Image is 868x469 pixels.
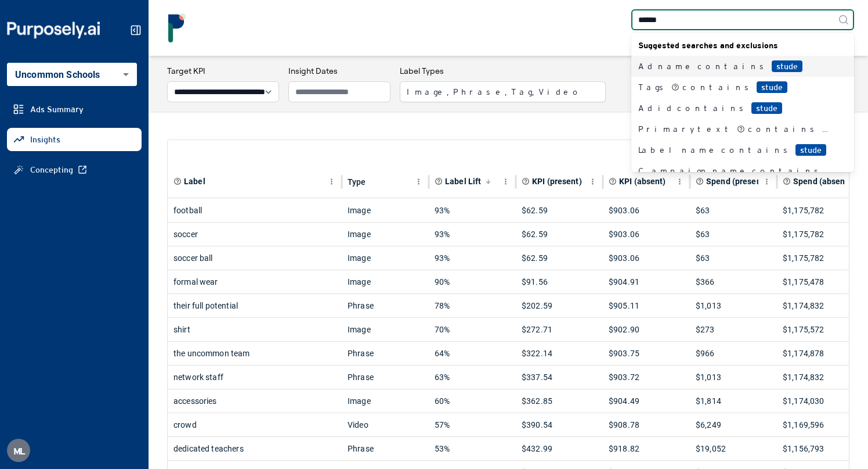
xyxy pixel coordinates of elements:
[783,270,858,293] div: $1,175,478
[435,437,510,460] div: 53%
[609,342,684,365] div: $903.75
[609,437,684,460] div: $918.82
[696,177,704,185] svg: Total spend on all ads where label is present
[609,223,684,246] div: $903.06
[324,174,339,189] button: Label column menu
[609,413,684,436] div: $908.78
[696,199,771,222] div: $63
[348,342,423,365] div: Phrase
[445,176,481,187] span: Label Lift
[288,65,390,77] h3: Insight Dates
[435,199,510,222] div: 93%
[793,176,851,187] span: Spend (absent)
[783,199,858,222] div: $1,175,782
[609,366,684,389] div: $903.72
[638,102,833,114] div: Ad id contains
[522,177,530,185] svg: Aggregate KPI value of all ads where label is present
[173,223,336,246] div: soccer
[522,294,597,317] div: $202.59
[435,294,510,317] div: 78%
[696,246,771,270] div: $63
[348,246,423,270] div: Image
[173,246,336,270] div: soccer ball
[522,389,597,413] div: $362.85
[411,174,426,189] button: Type column menu
[772,60,802,72] span: stude
[696,437,771,460] div: $19,052
[638,81,833,93] div: Tags contains
[173,294,336,317] div: their full potential
[696,366,771,389] div: $1,013
[162,13,191,42] img: logo
[783,318,858,341] div: $1,175,572
[585,174,600,189] button: KPI (present) column menu
[783,342,858,365] div: $1,174,878
[522,270,597,293] div: $91.56
[783,223,858,246] div: $1,175,782
[7,158,142,181] a: Concepting
[30,103,84,115] span: Ads Summary
[348,366,423,389] div: Phrase
[7,128,142,151] a: Insights
[671,83,679,91] svg: Custom segment of ads created in Ads Summary (table view)
[348,177,366,187] div: Type
[7,63,137,86] div: Uncommon Schools
[435,342,510,365] div: 64%
[783,366,858,389] div: $1,174,832
[783,246,858,270] div: $1,175,782
[532,176,582,187] span: KPI (present)
[435,270,510,293] div: 90%
[638,165,833,177] div: Campaign name contains
[783,413,858,436] div: $1,169,596
[348,437,423,460] div: Phrase
[609,246,684,270] div: $903.06
[609,177,617,185] svg: Aggregate KPI value of all ads where label is absent
[400,81,606,102] button: Image, Phrase, Tag, Video
[757,81,787,93] span: stude
[173,177,182,185] svg: Element or component part of the ad
[522,223,597,246] div: $62.59
[7,98,142,121] a: Ads Summary
[498,174,513,189] button: Label Lift column menu
[435,318,510,341] div: 70%
[348,318,423,341] div: Image
[522,437,597,460] div: $432.99
[482,176,494,188] button: Sort
[631,35,854,56] div: Suggested searches and exclusions
[522,199,597,222] div: $62.59
[706,176,767,187] span: Spend (present)
[783,177,791,185] svg: Total spend on all ads where label is absent
[348,270,423,293] div: Image
[751,102,782,114] span: stude
[30,164,73,176] span: Concepting
[400,65,606,77] h3: Label Types
[435,366,510,389] div: 63%
[847,174,861,189] button: Spend (absent) column menu
[759,174,774,189] button: Spend (present) column menu
[348,413,423,436] div: Video
[173,270,336,293] div: formal wear
[696,270,771,293] div: $366
[435,223,510,246] div: 93%
[173,389,336,413] div: accessories
[696,223,771,246] div: $63
[696,413,771,436] div: $6,249
[522,246,597,270] div: $62.59
[619,176,666,187] span: KPI (absent)
[30,134,60,145] span: Insights
[609,294,684,317] div: $905.11
[167,65,279,77] h3: Target KPI
[435,177,443,185] svg: Primary effectiveness metric calculated as a relative difference (% change) in the chosen KPI whe...
[522,342,597,365] div: $322.14
[696,389,771,413] div: $1,814
[522,366,597,389] div: $337.54
[696,294,771,317] div: $1,013
[7,439,30,462] div: M L
[173,342,336,365] div: the uncommon team
[348,389,423,413] div: Image
[783,294,858,317] div: $1,174,832
[609,318,684,341] div: $902.90
[638,60,833,72] div: Ad name contains
[173,318,336,341] div: shirt
[638,144,833,156] div: Label name contains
